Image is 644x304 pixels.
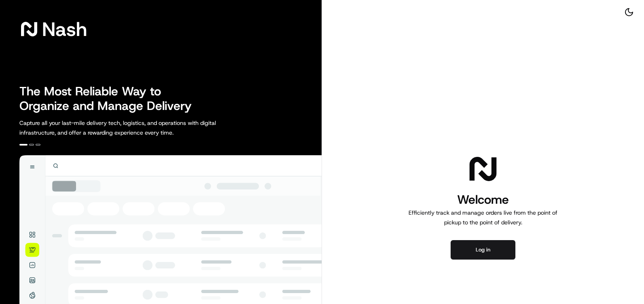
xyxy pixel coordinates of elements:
[451,240,515,260] button: Log in
[405,208,561,227] p: Efficiently track and manage orders live from the point of pickup to the point of delivery.
[405,192,561,208] h1: Welcome
[42,21,87,37] span: Nash
[19,118,252,137] p: Capture all your last-mile delivery tech, logistics, and operations with digital infrastructure, ...
[19,84,201,113] h2: The Most Reliable Way to Organize and Manage Delivery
